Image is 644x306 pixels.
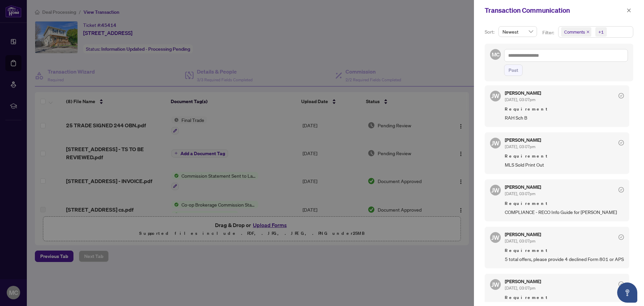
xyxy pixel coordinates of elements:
[505,238,535,244] span: [DATE], 03:07pm
[617,282,637,303] button: Open asap
[504,64,523,76] button: Post
[502,27,533,37] span: Newest
[627,8,631,13] span: close
[505,232,541,237] h5: [PERSON_NAME]
[619,281,624,287] span: check-circle
[561,27,591,37] span: Comments
[505,208,624,216] span: COMPLIANCE - RECO Info Guide for [PERSON_NAME]
[598,29,604,35] div: +1
[505,153,624,160] span: Requirement
[491,50,499,59] span: MC
[505,138,541,142] h5: [PERSON_NAME]
[505,106,624,113] span: Requirement
[505,255,624,263] span: 5 total offers, please provide 4 declined Form 801 or APS
[505,286,535,291] span: [DATE], 03:07pm
[491,233,499,242] span: JW
[485,28,496,36] p: Sort:
[619,93,624,98] span: check-circle
[491,138,499,148] span: JW
[505,91,541,95] h5: [PERSON_NAME]
[505,247,624,254] span: Requirement
[491,185,499,195] span: JW
[491,280,499,289] span: JW
[485,5,625,15] div: Transaction Communication
[586,30,590,34] span: close
[505,185,541,189] h5: [PERSON_NAME]
[505,294,624,301] span: Requirement
[542,29,555,36] p: Filter:
[505,114,624,122] span: RAH Sch B
[619,234,624,240] span: check-circle
[505,97,535,102] span: [DATE], 03:07pm
[505,279,541,284] h5: [PERSON_NAME]
[505,144,535,149] span: [DATE], 03:07pm
[564,29,585,35] span: Comments
[619,187,624,192] span: check-circle
[619,140,624,145] span: check-circle
[505,161,624,169] span: MLS Sold Print Out
[505,191,535,196] span: [DATE], 03:07pm
[505,200,624,207] span: Requirement
[491,91,499,100] span: JW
